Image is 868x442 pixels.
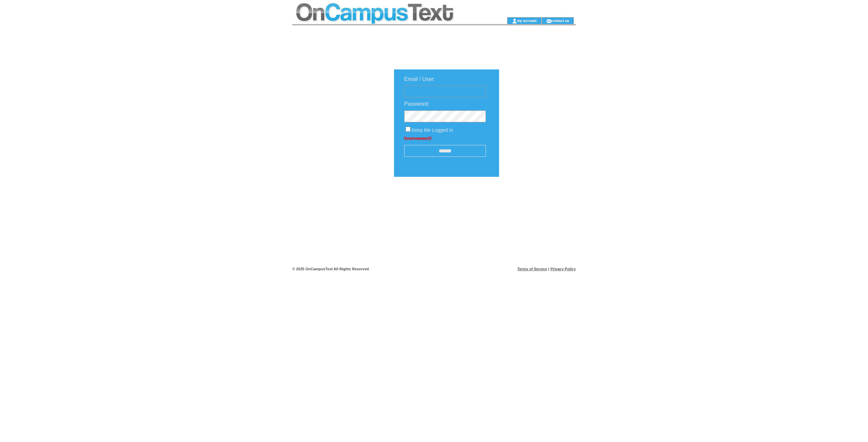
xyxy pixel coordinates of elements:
span: © 2025 OnCampusText All Rights Reserved [292,267,369,271]
span: Keep Me Logged In [412,127,453,133]
img: transparent.png;jsessionid=4116198C67855DCAC1F4540E5425F359 [519,194,553,202]
a: contact us [551,18,569,23]
img: contact_us_icon.gif;jsessionid=4116198C67855DCAC1F4540E5425F359 [546,18,551,24]
span: Email / User: [404,76,435,82]
span: Password: [404,101,430,107]
a: Terms of Service [517,267,547,271]
a: my account [517,18,537,23]
span: | [548,267,549,271]
a: Privacy Policy [550,267,576,271]
a: Forgot password? [404,136,432,140]
img: account_icon.gif;jsessionid=4116198C67855DCAC1F4540E5425F359 [512,18,517,24]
